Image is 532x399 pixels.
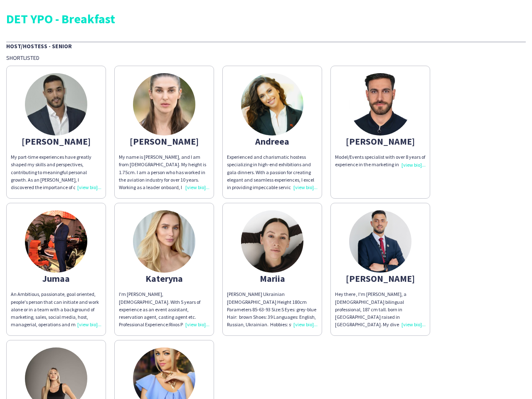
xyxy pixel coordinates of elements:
div: [PERSON_NAME] [11,138,101,145]
div: Host/Hostess - Senior [6,42,526,50]
img: thumb-653b9c7585b3b.jpeg [349,73,411,135]
div: An Ambitious, passionate, goal oriented, people's person that can initiate and work alone or in a... [11,291,101,328]
img: thumb-670f7aee9147a.jpeg [241,210,303,273]
div: My part-time experiences have greatly shaped my skills and perspectives, contributing to meaningf... [11,153,101,191]
div: [PERSON_NAME] Ukrainian [DEMOGRAPHIC_DATA] Height 180cm Parameters 85-63-93 Size:S Eyes: grey-blu... [227,291,318,328]
div: My name is [PERSON_NAME], and I am from [DEMOGRAPHIC_DATA]. My height is 1.75cm. I am a person wh... [119,153,209,191]
div: [PERSON_NAME] [119,138,209,145]
img: thumb-c122b529-1d7f-4880-892c-2dba5da5d9fc.jpg [349,210,411,273]
div: DET YPO - Breakfast [6,12,526,25]
div: I'm [PERSON_NAME], [DEMOGRAPHIC_DATA]. With 5 years of experience as an event assistant, reservat... [119,291,209,328]
img: thumb-66dc0e5ce1933.jpg [133,73,195,135]
img: thumb-04c8ab8f-001e-40d4-a24f-11082c3576b6.jpg [25,210,87,273]
div: Jumaa [11,275,101,282]
img: thumb-d7984212-e1b2-46ba-aaf0-9df4602df6eb.jpg [241,73,303,135]
div: Shortlisted [6,54,526,62]
div: Hey there , I'm [PERSON_NAME], a [DEMOGRAPHIC_DATA] bilingual professional, 187 cm tall. born in ... [335,291,426,328]
img: thumb-6656fbc3a5347.jpeg [25,73,87,135]
div: Kateryna [119,275,209,282]
div: Model/Events specialist with over 8 years of experience in the marketing industry [335,153,426,168]
div: Andreea [227,138,318,145]
div: [PERSON_NAME] [335,138,426,145]
img: thumb-67c98d805fc58.jpeg [133,210,195,273]
div: Experienced and charismatic hostess specializing in high-end exhibitions and gala dinners. With a... [227,153,318,191]
div: Mariia [227,275,318,282]
div: [PERSON_NAME] [335,275,426,282]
